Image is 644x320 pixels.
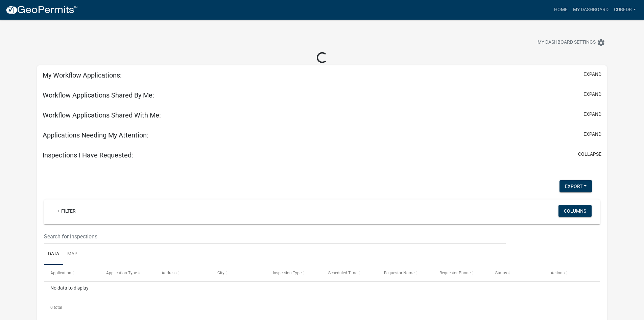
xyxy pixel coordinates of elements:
[551,271,565,275] span: Actions
[44,243,63,265] a: Data
[43,151,133,159] h5: Inspections I Have Requested:
[433,265,488,281] datatable-header-cell: Requestor Phone
[273,271,302,275] span: Inspection Type
[544,265,600,281] datatable-header-cell: Actions
[63,243,81,265] a: Map
[44,299,600,316] div: 0 total
[106,271,137,275] span: Application Type
[583,91,601,98] button: expand
[266,265,322,281] datatable-header-cell: Inspection Type
[43,111,161,119] h5: Workflow Applications Shared With Me:
[43,71,122,79] h5: My Workflow Applications:
[559,180,592,192] button: Export
[322,265,377,281] datatable-header-cell: Scheduled Time
[488,265,544,281] datatable-header-cell: Status
[217,271,224,275] span: City
[578,151,601,158] button: collapse
[570,3,611,16] a: My Dashboard
[558,205,592,217] button: Columns
[378,265,433,281] datatable-header-cell: Requestor Name
[211,265,266,281] datatable-header-cell: City
[44,282,600,299] div: No data to display
[532,36,611,49] button: My Dashboard Settingssettings
[50,271,71,275] span: Application
[162,271,176,275] span: Address
[551,3,570,16] a: Home
[44,230,505,243] input: Search for inspections
[328,271,357,275] span: Scheduled Time
[43,131,148,139] h5: Applications Needing My Attention:
[100,265,155,281] datatable-header-cell: Application Type
[583,111,601,118] button: expand
[43,91,154,99] h5: Workflow Applications Shared By Me:
[583,71,601,78] button: expand
[495,271,507,275] span: Status
[611,3,639,16] a: CubedB
[439,271,471,275] span: Requestor Phone
[52,205,81,217] a: + Filter
[583,131,601,138] button: expand
[384,271,414,275] span: Requestor Name
[155,265,211,281] datatable-header-cell: Address
[44,265,99,281] datatable-header-cell: Application
[597,39,605,47] i: settings
[538,39,596,47] span: My Dashboard Settings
